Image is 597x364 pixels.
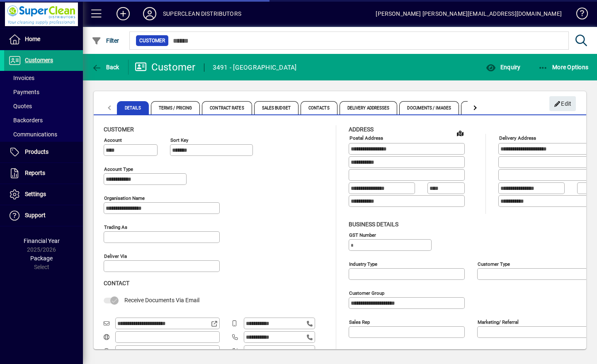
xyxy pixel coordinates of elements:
[478,348,492,354] mat-label: Region
[554,97,572,111] span: Edit
[4,113,83,127] a: Backorders
[110,6,136,21] button: Add
[4,29,83,50] a: Home
[25,170,45,176] span: Reports
[570,2,587,29] a: Knowledge Base
[4,127,83,141] a: Communications
[301,101,337,114] span: Contacts
[349,261,377,267] mat-label: Industry type
[151,101,200,114] span: Terms / Pricing
[90,60,121,75] button: Back
[92,37,119,44] span: Filter
[163,7,241,20] div: SUPERCLEAN DISTRIBUTORS
[254,101,298,114] span: Sales Budget
[536,60,591,75] button: More Options
[376,7,562,20] div: [PERSON_NAME] [PERSON_NAME][EMAIL_ADDRESS][DOMAIN_NAME]
[8,103,32,109] span: Quotes
[478,261,510,267] mat-label: Customer type
[4,99,83,113] a: Quotes
[549,96,576,111] button: Edit
[4,142,83,163] a: Products
[486,64,520,70] span: Enquiry
[8,75,34,81] span: Invoices
[202,101,252,114] span: Contract Rates
[349,126,374,133] span: Address
[4,163,83,184] a: Reports
[30,255,53,262] span: Package
[4,184,83,205] a: Settings
[104,137,122,143] mat-label: Account
[213,61,297,74] div: 3491 - [GEOGRAPHIC_DATA]
[124,297,199,303] span: Receive Documents Via Email
[90,33,121,48] button: Filter
[349,319,370,325] mat-label: Sales rep
[24,238,60,244] span: Financial Year
[349,221,398,228] span: Business details
[478,319,519,325] mat-label: Marketing/ Referral
[25,191,46,197] span: Settings
[484,60,522,75] button: Enquiry
[92,64,119,70] span: Back
[104,280,129,286] span: Contact
[104,195,145,201] mat-label: Organisation name
[104,126,134,133] span: Customer
[461,101,507,114] span: Custom Fields
[399,101,459,114] span: Documents / Images
[136,6,163,21] button: Profile
[8,89,39,95] span: Payments
[349,232,376,238] mat-label: GST Number
[538,64,589,70] span: More Options
[25,148,49,155] span: Products
[4,85,83,99] a: Payments
[104,166,133,172] mat-label: Account Type
[8,117,43,124] span: Backorders
[349,290,384,296] mat-label: Customer group
[135,61,196,74] div: Customer
[25,212,46,218] span: Support
[340,101,398,114] span: Delivery Addresses
[104,224,127,230] mat-label: Trading as
[4,205,83,226] a: Support
[4,71,83,85] a: Invoices
[454,126,467,140] a: View on map
[170,137,188,143] mat-label: Sort key
[25,36,40,42] span: Home
[349,348,367,354] mat-label: Manager
[83,60,129,75] app-page-header-button: Back
[139,36,165,45] span: Customer
[104,253,127,259] mat-label: Deliver via
[25,57,53,63] span: Customers
[8,131,57,138] span: Communications
[117,101,149,114] span: Details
